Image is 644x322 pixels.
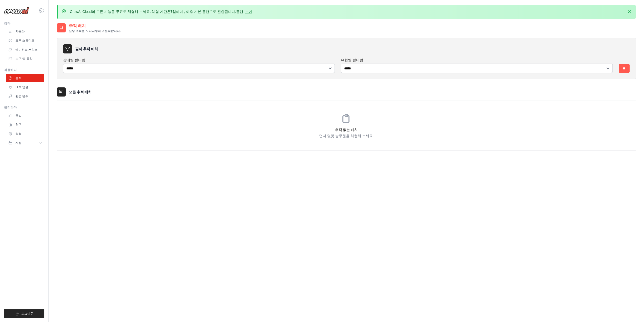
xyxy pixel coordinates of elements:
font: 7일 [170,10,176,14]
font: 실행 추적을 모니터링하고 분석합니다. [69,29,121,33]
font: 추적 배치 [69,24,86,28]
font: 관리하다 [4,106,17,109]
font: 추적 없는 배치 [335,128,358,132]
a: 청구 [6,121,44,129]
font: 설정 [15,132,22,136]
font: 로그아웃 [21,312,33,315]
font: 상태별 필터링 [63,58,85,62]
font: 자원 [15,141,22,145]
img: 심벌 마크 [4,7,29,14]
a: 자동화 [6,27,44,35]
button: 로그아웃 [4,309,44,318]
font: 짓다 [4,22,10,25]
a: 용법 [6,111,44,120]
font: 작동하다 [4,68,17,72]
a: LLM 연결 [6,83,44,91]
font: 흔적 [15,76,22,80]
font: 이며 , 이후 기본 플랜으로 전환됩니다. [176,10,236,14]
font: 에이전트 저장소 [15,48,37,51]
font: 환경 변수 [15,94,28,98]
font: 도구 및 통합 [15,57,32,61]
a: 에이전트 저장소 [6,46,44,54]
font: 먼저 몇몇 승무원을 처형해 보세요. [319,134,373,138]
font: CrewAI Cloud의 모든 기능을 무료로 체험해 보세요. 체험 기간은 [70,10,170,14]
a: 흔적 [6,74,44,82]
font: 플랜 [236,10,243,14]
a: 설정 [6,130,44,138]
font: 자동화 [15,30,25,33]
font: 필터 추적 배치 [75,47,98,51]
font: 용법 [15,114,22,117]
a: 환경 변수 [6,92,44,100]
font: 청구 [15,123,22,126]
a: 도구 및 통합 [6,55,44,63]
font: LLM 연결 [15,85,28,89]
font: 크루 스튜디오 [15,39,34,42]
font: 모든 추적 배치 [69,90,92,94]
button: 자원 [6,139,44,147]
font: 유형별 필터링 [341,58,363,62]
a: 크루 스튜디오 [6,36,44,45]
a: 보기 [245,10,252,14]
